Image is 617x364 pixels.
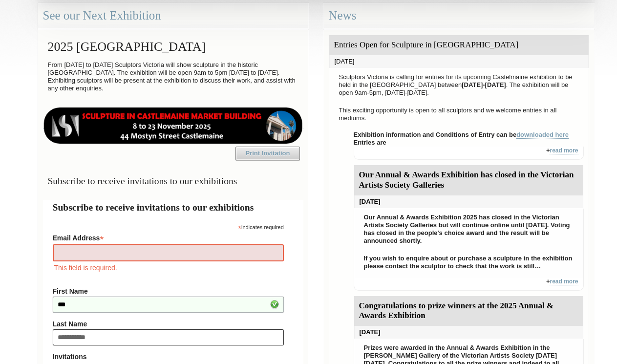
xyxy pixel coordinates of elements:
[359,211,578,247] p: Our Annual & Awards Exhibition 2025 has closed in the Victorian Artists Society Galleries but wil...
[359,252,578,273] p: If you wish to enquire about or purchase a sculpture in the exhibition please contact the sculpto...
[334,104,584,125] p: This exciting opportunity is open to all sculptors and we welcome entries in all mediums.
[235,147,300,160] a: Print Invitation
[53,222,284,231] div: indicates required
[550,147,578,154] a: read more
[354,195,583,208] div: [DATE]
[354,296,583,326] div: Congratulations to prize winners at the 2025 Annual & Awards Exhibition
[334,71,584,99] p: Sculptors Victoria is calling for entries for its upcoming Castelmaine exhibition to be held in t...
[43,59,303,95] p: From [DATE] to [DATE] Sculptors Victoria will show sculpture in the historic [GEOGRAPHIC_DATA]. T...
[53,200,294,214] h2: Subscribe to receive invitations to our exhibitions
[53,231,284,243] label: Email Address
[53,287,284,295] label: First Name
[354,131,569,139] strong: Exhibition information and Conditions of Entry can be
[354,147,584,160] div: +
[43,171,303,191] h3: Subscribe to receive invitations to our exhibitions
[354,278,584,291] div: +
[43,35,303,59] h2: 2025 [GEOGRAPHIC_DATA]
[53,353,284,361] strong: Invitations
[354,326,583,339] div: [DATE]
[323,3,595,29] div: News
[329,55,589,68] div: [DATE]
[38,3,309,29] div: See our Next Exhibition
[462,81,506,88] strong: [DATE]-[DATE]
[53,262,284,273] div: This field is required.
[329,35,589,55] div: Entries Open for Sculpture in [GEOGRAPHIC_DATA]
[516,131,569,139] a: downloaded here
[53,320,284,328] label: Last Name
[354,165,583,195] div: Our Annual & Awards Exhibition has closed in the Victorian Artists Society Galleries
[550,278,578,285] a: read more
[43,107,303,144] img: castlemaine-ldrbd25v2.png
